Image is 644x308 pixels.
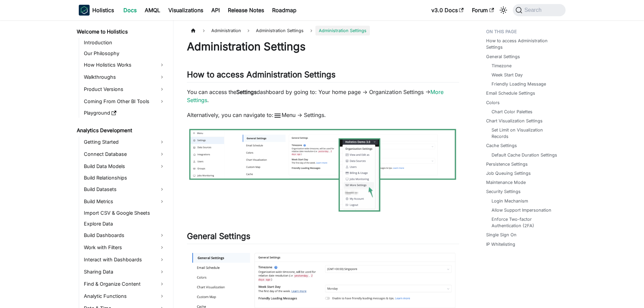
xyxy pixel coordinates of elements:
[82,266,167,277] a: Sharing Data
[82,196,167,207] a: Build Metrics
[82,291,167,302] a: Analytic Functions
[492,109,532,115] a: Chart Color Palettes
[486,161,528,167] a: Persistence Settings
[187,111,459,120] p: Alternatively, you can navigate to: Menu -> Settings.
[486,179,526,186] a: Maintenance Mode
[82,38,167,47] a: Introduction
[253,26,307,35] span: Administration Settings
[187,70,459,82] h2: How to access Administration Settings
[236,89,257,95] strong: Settings
[82,84,167,95] a: Product Versions
[82,96,167,107] a: Coming From Other BI Tools
[92,6,114,14] b: Holistics
[82,173,167,183] a: Build Relationships
[486,90,535,96] a: Email Schedule Settings
[513,4,565,16] button: Search (Command+K)
[75,27,167,37] a: Welcome to Holistics
[498,5,509,16] button: Switch between dark and light mode (currently system mode)
[82,254,167,265] a: Interact with Dashboards
[492,63,511,69] a: Timezone
[82,184,167,195] a: Build Datasets
[268,5,301,16] a: Roadmap
[492,216,559,229] a: Enforce Two-factor Authentication (2FA)
[492,152,557,158] a: Default Cache Duration Settings
[486,232,517,238] a: Single Sign On
[141,5,164,16] a: AMQL
[486,170,531,176] a: Job Queuing Settings
[82,219,167,229] a: Explore Data
[82,230,167,241] a: Build Dashboards
[486,53,520,60] a: General Settings
[82,161,167,172] a: Build Data Models
[187,231,459,244] h2: General Settings
[72,20,173,308] nav: Docs sidebar
[492,72,523,78] a: Week Start Day
[492,207,551,213] a: Allow Support Impersonation
[82,149,167,160] a: Connect Database
[492,198,528,204] a: Login Mechanism
[187,88,459,104] p: You can access the dashboard by going to: Your home page -> Organization Settings -> .
[82,49,167,58] a: Our Philosophy
[486,142,517,149] a: Cache Settings
[119,5,141,16] a: Docs
[82,108,167,118] a: Playground
[315,26,370,35] span: Administration Settings
[82,208,167,218] a: Import CSV & Google Sheets
[207,5,224,16] a: API
[492,81,546,87] a: Friendly Loading Message
[427,5,468,16] a: v3.0 Docs
[208,26,244,35] span: Administration
[187,26,459,35] nav: Breadcrumbs
[187,40,459,53] h1: Administration Settings
[82,137,167,147] a: Getting Started
[82,242,167,253] a: Work with Filters
[75,126,167,135] a: Analytics Development
[486,118,543,124] a: Chart Visualization Settings
[522,7,546,13] span: Search
[486,188,521,195] a: Security Settings
[492,127,559,140] a: Set Limit on Visualization Records
[468,5,498,16] a: Forum
[82,279,167,289] a: Find & Organize Content
[273,112,282,120] span: menu
[486,241,515,247] a: IP Whitelisting
[187,26,200,35] a: Home page
[164,5,207,16] a: Visualizations
[82,60,167,70] a: How Holistics Works
[486,38,562,50] a: How to access Administration Settings
[82,72,167,82] a: Walkthroughs
[79,5,90,16] img: Holistics
[224,5,268,16] a: Release Notes
[79,5,114,16] a: HolisticsHolisticsHolistics
[486,99,500,106] a: Colors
